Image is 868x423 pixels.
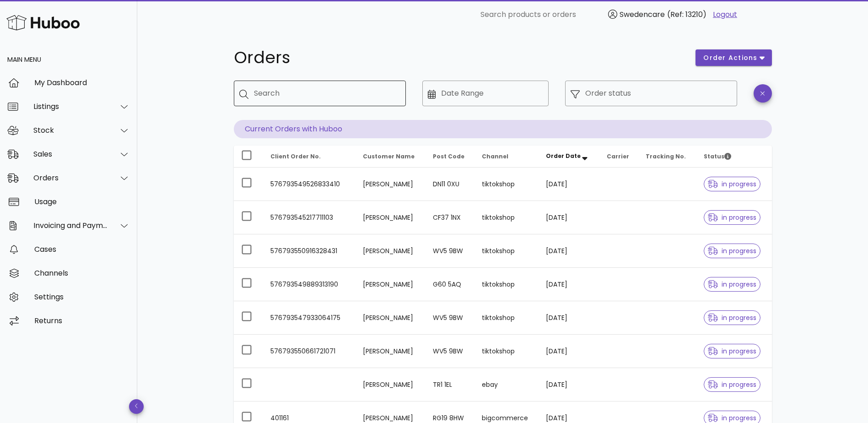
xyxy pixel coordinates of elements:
div: My Dashboard [34,78,130,87]
th: Order Date: Sorted descending. Activate to remove sorting. [539,146,599,168]
td: DN11 0XU [426,168,474,201]
div: Returns [34,316,130,325]
td: 576793549889313190 [263,268,356,301]
span: in progress [708,381,756,388]
span: Tracking No. [646,152,686,160]
td: [DATE] [539,368,599,401]
th: Carrier [599,146,638,168]
h1: Orders [234,49,685,66]
span: in progress [708,281,756,287]
td: [PERSON_NAME] [356,168,426,201]
span: in progress [708,315,756,321]
span: in progress [708,181,756,187]
span: Client Order No. [270,152,321,160]
a: Logout [713,9,737,20]
div: Listings [33,102,108,111]
span: in progress [708,214,756,221]
th: Post Code [426,146,474,168]
td: [PERSON_NAME] [356,335,426,368]
td: [DATE] [539,268,599,301]
div: Invoicing and Payments [33,221,108,230]
span: Swedencare [620,9,665,20]
span: Customer Name [363,152,415,160]
td: CF37 1NX [426,201,474,234]
td: G60 5AQ [426,268,474,301]
span: Order Date [546,152,581,160]
span: (Ref: 13210) [667,9,706,20]
td: WV5 9BW [426,234,474,268]
td: tiktokshop [474,234,539,268]
td: 576793547933064175 [263,301,356,335]
img: Huboo Logo [6,13,80,33]
td: tiktokshop [474,335,539,368]
p: Current Orders with Huboo [234,120,772,138]
td: [DATE] [539,234,599,268]
span: in progress [708,415,756,421]
div: Sales [33,150,108,158]
td: WV5 9BW [426,301,474,335]
td: [PERSON_NAME] [356,234,426,268]
span: Channel [482,152,508,160]
td: 576793550916328431 [263,234,356,268]
div: Settings [34,293,130,301]
span: Carrier [607,152,629,160]
span: Post Code [433,152,464,160]
span: in progress [708,348,756,354]
td: tiktokshop [474,268,539,301]
td: 576793545217711103 [263,201,356,234]
td: [DATE] [539,301,599,335]
td: TR1 1EL [426,368,474,401]
td: tiktokshop [474,168,539,201]
span: in progress [708,248,756,254]
td: [PERSON_NAME] [356,201,426,234]
th: Tracking No. [638,146,696,168]
th: Client Order No. [263,146,356,168]
td: [DATE] [539,201,599,234]
td: tiktokshop [474,301,539,335]
div: Cases [34,245,130,254]
button: order actions [695,49,771,66]
div: Orders [33,174,108,182]
td: [DATE] [539,168,599,201]
th: Status [696,146,772,168]
td: [PERSON_NAME] [356,301,426,335]
th: Customer Name [356,146,426,168]
td: [PERSON_NAME] [356,268,426,301]
td: [DATE] [539,335,599,368]
th: Channel [474,146,539,168]
div: Usage [34,197,130,206]
td: WV5 9BW [426,335,474,368]
td: tiktokshop [474,201,539,234]
td: ebay [474,368,539,401]
span: order actions [703,53,758,63]
td: [PERSON_NAME] [356,368,426,401]
div: Stock [33,126,108,135]
td: 576793550661721071 [263,335,356,368]
td: 576793549526833410 [263,168,356,201]
span: Status [704,152,731,160]
div: Channels [34,269,130,277]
